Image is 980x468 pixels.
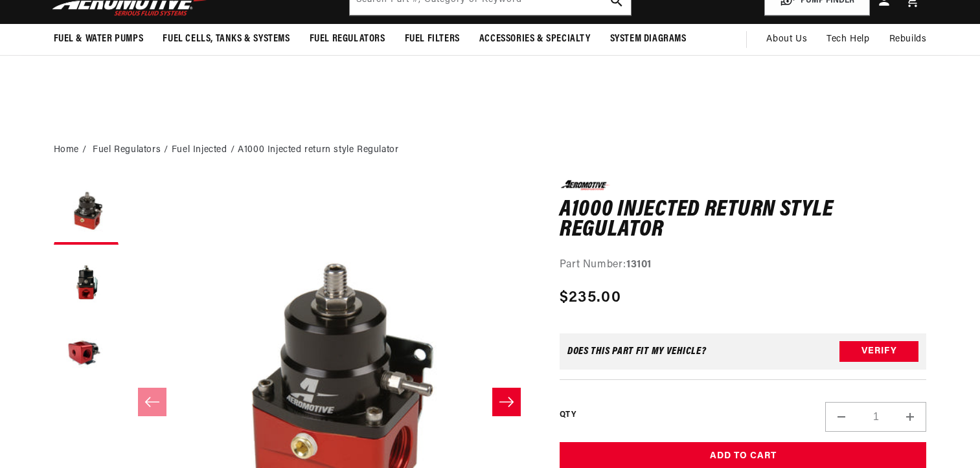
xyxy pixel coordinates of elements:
li: A1000 Injected return style Regulator [238,143,398,157]
button: Slide left [138,388,166,416]
span: Fuel & Water Pumps [54,32,144,46]
button: Verify [839,341,918,362]
span: Accessories & Specialty [479,32,591,46]
button: Load image 1 in gallery view [54,180,119,245]
a: About Us [757,24,817,55]
h1: A1000 Injected return style Regulator [560,200,927,241]
nav: breadcrumbs [54,143,927,157]
div: Part Number: [560,257,927,274]
span: Fuel Cells, Tanks & Systems [163,32,290,46]
summary: Rebuilds [880,24,937,55]
summary: Fuel Cells, Tanks & Systems [153,24,299,54]
li: Fuel Injected [172,143,238,157]
summary: System Diagrams [600,24,696,54]
a: Home [54,143,79,157]
button: Load image 3 in gallery view [54,322,119,387]
span: System Diagrams [610,32,687,46]
button: Load image 2 in gallery view [54,251,119,316]
span: Fuel Filters [405,32,460,46]
span: Fuel Regulators [310,32,385,46]
span: $235.00 [560,286,621,309]
button: Slide right [492,388,521,416]
strong: 13101 [626,260,652,270]
summary: Fuel & Water Pumps [44,24,154,54]
summary: Tech Help [817,24,879,55]
span: Rebuilds [889,32,927,47]
div: Does This part fit My vehicle? [567,346,707,357]
span: Tech Help [826,32,869,47]
span: About Us [766,34,807,44]
label: QTY [560,410,576,421]
li: Fuel Regulators [93,143,172,157]
summary: Fuel Filters [395,24,470,54]
summary: Fuel Regulators [300,24,395,54]
summary: Accessories & Specialty [470,24,600,54]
